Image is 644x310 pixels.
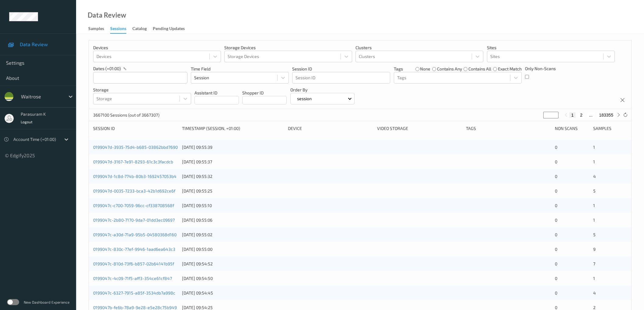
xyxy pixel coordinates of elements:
div: Data Review [88,12,126,18]
div: [DATE] 09:55:00 [182,246,284,252]
a: 0199047d-0035-7233-bca3-42b1d692ce6f [93,188,175,193]
div: [DATE] 09:55:02 [182,232,284,238]
span: 0 [555,276,557,281]
span: 0 [555,203,557,208]
span: 1 [593,217,595,223]
span: 0 [555,290,557,295]
label: exact match [498,66,522,72]
span: 0 [555,159,557,164]
div: Pending Updates [153,26,185,33]
div: [DATE] 09:55:39 [182,144,284,150]
span: 9 [593,247,596,252]
a: 0199047c-4c09-71f5-aff3-354ce61cf847 [93,276,172,281]
a: 0199047c-6327-7915-a85f-3534db7a998c [93,290,175,295]
span: 4 [593,174,596,179]
span: 0 [555,305,557,310]
div: [DATE] 09:55:32 [182,173,284,179]
p: Storage Devices [224,45,352,51]
p: Clusters [355,45,483,51]
a: Catalog [132,25,153,33]
p: Only Non-Scans [525,66,556,72]
p: Devices [93,45,221,51]
span: 0 [555,188,557,193]
div: Video Storage [377,125,462,131]
a: Sessions [110,25,132,34]
button: ... [587,112,594,118]
a: 0199047d-1c8d-774b-80b3-1692457053b4 [93,174,177,179]
a: Pending Updates [153,25,191,33]
div: Samples [593,125,627,131]
div: [DATE] 09:55:37 [182,159,284,165]
a: 0199047d-3935-75d4-b685-03862bbd7690 [93,145,178,150]
p: Tags [394,66,403,72]
label: contains all [468,66,491,72]
span: 5 [593,232,596,237]
button: 2 [578,112,584,118]
p: dates (+01:00) [93,66,121,72]
span: 1 [593,145,595,150]
a: 0199047c-c700-7059-96cc-cf338708568f [93,203,174,208]
span: 1 [593,276,595,281]
div: Device [288,125,373,131]
div: [DATE] 09:54:52 [182,261,284,267]
p: Storage [93,87,191,93]
p: Session ID [292,66,390,72]
div: [DATE] 09:55:10 [182,203,284,209]
span: 0 [555,145,557,150]
a: 0199047c-830c-77ef-9946-1aad6ea643c3 [93,247,175,252]
span: 1 [593,203,595,208]
a: 0199047c-a30d-71a9-95b5-04580368d160 [93,232,177,237]
div: [DATE] 09:54:45 [182,290,284,296]
span: 5 [593,188,596,193]
span: 4 [593,290,596,295]
a: 0199047c-2b80-7170-9da7-01dd3ec09697 [93,217,175,223]
div: [DATE] 09:55:25 [182,188,284,194]
a: 0199047c-810d-73f6-b857-02b64141b95f [93,261,174,266]
span: 0 [555,174,557,179]
button: 183355 [597,112,615,118]
div: [DATE] 09:55:06 [182,217,284,223]
p: 3667100 Sessions (out of 3667307) [93,112,159,118]
span: 0 [555,247,557,252]
a: 0199047b-fe6b-78a9-9e28-e5e28c75b949 [93,305,177,310]
label: contains any [437,66,462,72]
div: [DATE] 09:54:50 [182,275,284,281]
span: 7 [593,261,595,266]
span: 2 [593,305,596,310]
p: Sites [487,45,615,51]
p: Assistant ID [194,90,239,96]
span: 0 [555,217,557,223]
label: none [420,66,430,72]
span: 0 [555,232,557,237]
span: 1 [593,159,595,164]
div: Timestamp (Session, +01:00) [182,125,284,131]
a: 0199047d-3167-7e91-8293-61c3c3facdcb [93,159,173,164]
div: Samples [88,26,104,33]
div: Catalog [132,26,147,33]
p: Time Field [191,66,289,72]
a: Samples [88,25,110,33]
div: Sessions [110,26,126,34]
div: Tags [466,125,551,131]
div: Session ID [93,125,178,131]
button: 1 [569,112,576,118]
p: Shopper ID [242,90,287,96]
p: Order By [290,87,355,93]
p: session [295,96,314,102]
div: Non Scans [555,125,589,131]
span: 0 [555,261,557,266]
